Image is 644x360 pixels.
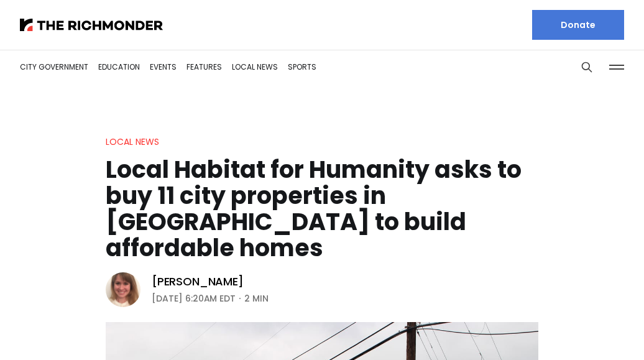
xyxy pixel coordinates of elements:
[532,10,624,40] a: Donate
[232,62,278,72] a: Local News
[20,62,88,72] a: City Government
[540,299,644,360] iframe: portal-trigger
[186,62,222,72] a: Features
[98,62,140,72] a: Education
[577,58,596,76] button: Search this site
[106,157,538,261] h1: Local Habitat for Humanity asks to buy 11 city properties in [GEOGRAPHIC_DATA] to build affordabl...
[20,19,163,31] img: The Richmonder
[106,136,159,148] a: Local News
[152,274,244,289] a: [PERSON_NAME]
[244,291,269,306] span: 2 min
[106,272,140,307] img: Sarah Vogelsong
[152,291,236,306] time: [DATE] 6:20AM EDT
[150,62,177,72] a: Events
[288,62,316,72] a: Sports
